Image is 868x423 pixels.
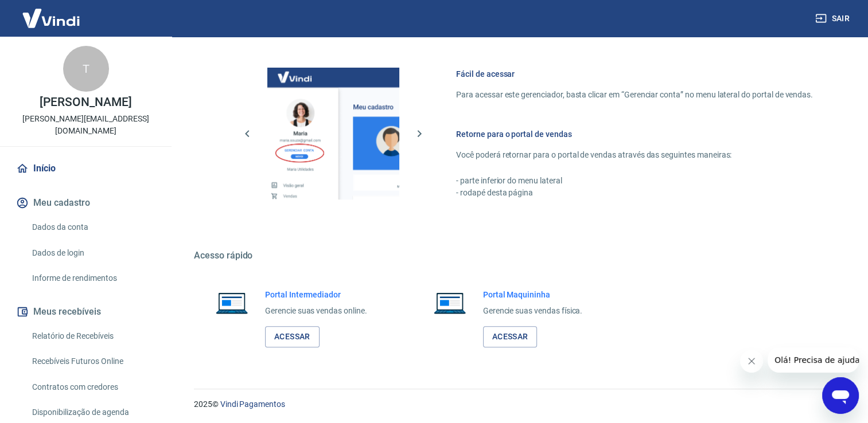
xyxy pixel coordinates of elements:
iframe: Botão para abrir a janela de mensagens [822,377,859,414]
a: Informe de rendimentos [28,267,158,290]
a: Vindi Pagamentos [220,399,285,409]
a: Acessar [483,326,538,347]
h6: Portal Intermediador [265,289,367,300]
p: [PERSON_NAME] [40,96,131,108]
img: Imagem da dashboard mostrando o botão de gerenciar conta na sidebar no lado esquerdo [267,68,399,199]
iframe: Mensagem da empresa [768,347,859,373]
a: Relatório de Recebíveis [28,324,158,348]
p: Gerencie suas vendas física. [483,305,583,317]
p: 2025 © [194,398,840,410]
p: - parte inferior do menu lateral [456,175,813,187]
div: T [63,46,109,92]
span: Olá! Precisa de ajuda? [7,8,96,17]
h5: Acesso rápido [194,250,840,261]
img: Vindi [14,1,88,36]
button: Sair [813,8,854,29]
a: Início [14,156,158,181]
p: Gerencie suas vendas online. [265,305,367,317]
button: Meu cadastro [14,190,158,216]
iframe: Fechar mensagem [740,350,763,373]
p: Para acessar este gerenciador, basta clicar em “Gerenciar conta” no menu lateral do portal de ven... [456,89,813,101]
img: Imagem de um notebook aberto [426,289,474,316]
a: Acessar [265,326,320,347]
a: Dados da conta [28,216,158,239]
img: Imagem de um notebook aberto [208,289,256,316]
p: Você poderá retornar para o portal de vendas através das seguintes maneiras: [456,149,813,161]
h6: Retorne para o portal de vendas [456,128,813,140]
p: [PERSON_NAME][EMAIL_ADDRESS][DOMAIN_NAME] [9,113,162,137]
a: Contratos com credores [28,375,158,399]
h6: Fácil de acessar [456,68,813,80]
a: Dados de login [28,241,158,265]
p: - rodapé desta página [456,187,813,199]
h6: Portal Maquininha [483,289,583,300]
a: Recebíveis Futuros Online [28,350,158,373]
button: Meus recebíveis [14,299,158,324]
